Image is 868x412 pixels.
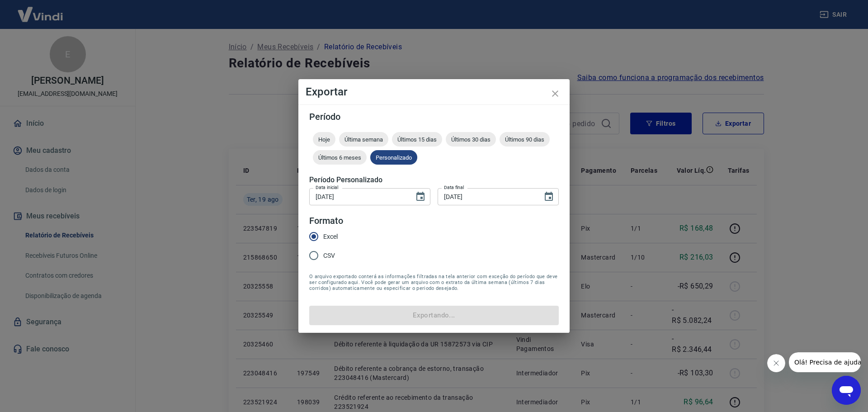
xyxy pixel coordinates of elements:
[309,175,559,185] h5: Período Personalizado
[411,188,429,206] button: Choose date, selected date is 11 de ago de 2025
[540,188,558,206] button: Choose date, selected date is 19 de ago de 2025
[309,112,559,121] h5: Período
[339,132,388,147] div: Última semana
[370,154,417,161] span: Personalizado
[306,86,562,97] h4: Exportar
[438,188,536,205] input: DD/MM/YYYY
[309,188,408,205] input: DD/MM/YYYY
[370,150,417,165] div: Personalizado
[832,376,861,405] iframe: Botão para abrir a janela de mensagens
[446,132,496,147] div: Últimos 30 dias
[767,354,785,372] iframe: Fechar mensagem
[316,184,339,191] label: Data inicial
[392,132,442,147] div: Últimos 15 dias
[339,136,388,143] span: Última semana
[323,251,335,260] span: CSV
[544,83,566,104] button: close
[313,132,335,147] div: Hoje
[309,274,559,291] span: O arquivo exportado conterá as informações filtradas na tela anterior com exceção do período que ...
[789,352,861,372] iframe: Mensagem da empresa
[313,136,335,143] span: Hoje
[313,150,367,165] div: Últimos 6 meses
[309,214,343,227] legend: Formato
[500,136,550,143] span: Últimos 90 dias
[323,232,338,242] span: Excel
[392,136,442,143] span: Últimos 15 dias
[500,132,550,147] div: Últimos 90 dias
[313,154,367,161] span: Últimos 6 meses
[5,6,76,14] span: Olá! Precisa de ajuda?
[444,184,464,191] label: Data final
[446,136,496,143] span: Últimos 30 dias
